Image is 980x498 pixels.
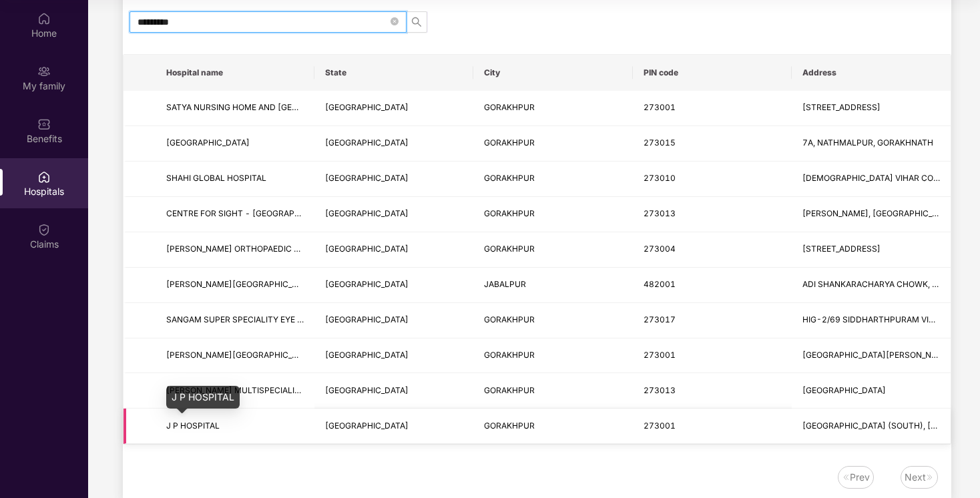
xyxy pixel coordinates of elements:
[633,55,792,91] th: PIN code
[325,173,409,183] span: [GEOGRAPHIC_DATA]
[792,268,951,303] td: ADI SHANKARACHARYA CHOWK, GORAKHPUR THANA ROAD, GORAKHPUR
[644,279,676,289] span: 482001
[325,314,409,324] span: [GEOGRAPHIC_DATA]
[792,373,951,409] td: MOGLAHA MEDICAL COLLEGE ROAD GORAKHPUR
[644,102,676,112] span: 273001
[473,232,632,268] td: GORAKHPUR
[802,385,886,395] span: [GEOGRAPHIC_DATA]
[325,244,409,254] span: [GEOGRAPHIC_DATA]
[325,102,409,112] span: [GEOGRAPHIC_DATA]
[166,385,346,395] span: [PERSON_NAME] MULTISPECIALITY HOSPITAL
[792,126,951,162] td: 7A, NATHMALPUR, GORAKHNATH
[314,338,473,374] td: UTTAR PRADESH
[802,244,881,254] span: [STREET_ADDRESS]
[37,12,51,25] img: svg+xml;base64,PHN2ZyBpZD0iSG9tZSIgeG1sbnM9Imh0dHA6Ly93d3cudzMub3JnLzIwMDAvc3ZnIiB3aWR0aD0iMjAiIG...
[325,138,409,148] span: [GEOGRAPHIC_DATA]
[644,208,676,218] span: 273013
[166,208,526,218] span: CENTRE FOR SIGHT - [GEOGRAPHIC_DATA] (A UNIT OF NEW DELHI CENTRE FOR SIGHT LTD)
[156,197,314,232] td: CENTRE FOR SIGHT - GORAKHPUR (A UNIT OF NEW DELHI CENTRE FOR SIGHT LTD)
[473,303,632,338] td: GORAKHPUR
[325,421,409,431] span: [GEOGRAPHIC_DATA]
[473,162,632,197] td: GORAKHPUR
[325,350,409,360] span: [GEOGRAPHIC_DATA]
[166,421,220,431] span: J P HOSPITAL
[473,55,632,91] th: City
[473,409,632,444] td: GORAKHPUR
[484,350,535,360] span: GORAKHPUR
[156,338,314,374] td: MRITUNJAY HOSPITAL
[792,303,951,338] td: HIG-2/69 SIDDHARTHPURAM VISTAR, (IN FRONT PF VASUNDHARA ENCLAVE) TARAMANDAL, GORAKHPUR-273017
[156,232,314,268] td: SHISHODIA ORTHOPAEDIC CENTRE
[473,91,632,126] td: GORAKHPUR
[473,126,632,162] td: GORAKHPUR
[314,91,473,126] td: UTTAR PRADESH
[314,232,473,268] td: UTTAR PRADESH
[156,126,314,162] td: ANANDLOK HOSPITAL
[842,473,850,481] img: svg+xml;base64,PHN2ZyB4bWxucz0iaHR0cDovL3d3dy53My5vcmcvMjAwMC9zdmciIHdpZHRoPSIxNiIgaGVpZ2h0PSIxNi...
[325,385,409,395] span: [GEOGRAPHIC_DATA]
[166,279,316,289] span: [PERSON_NAME][GEOGRAPHIC_DATA]
[792,91,951,126] td: C/1 40, BUDH VIHAR, COMMERCIAL TARAMANDAL GORAKHPUR
[473,338,632,374] td: GORAKHPUR
[792,162,951,197] td: BUDDH VIHAR COMMERCIAL,NEAR TARAMANDAL POLICE CHOWKI,TARAMANDAL,GORAKHPUR
[484,279,526,289] span: JABALPUR
[473,268,632,303] td: JABALPUR
[314,55,473,91] th: State
[644,350,676,360] span: 273001
[156,409,314,444] td: J P HOSPITAL
[905,470,926,485] div: Next
[156,268,314,303] td: ADISHANKAR HOSPITAL
[484,208,535,218] span: GORAKHPUR
[644,244,676,254] span: 273004
[314,303,473,338] td: UTTAR PRADESH
[166,173,266,183] span: SHAHI GLOBAL HOSPITAL
[484,173,535,183] span: GORAKHPUR
[391,17,399,25] span: close-circle
[802,138,933,148] span: 7A, NATHMALPUR, GORAKHNATH
[37,65,51,78] img: svg+xml;base64,PHN2ZyB3aWR0aD0iMjAiIGhlaWdodD0iMjAiIHZpZXdCb3g9IjAgMCAyMCAyMCIgZmlsbD0ibm9uZSIgeG...
[166,102,361,112] span: SATYA NURSING HOME AND [GEOGRAPHIC_DATA]
[325,208,409,218] span: [GEOGRAPHIC_DATA]
[644,138,676,148] span: 273015
[407,17,427,27] span: search
[166,314,336,324] span: SANGAM SUPER SPECIALITY EYE HOSPITAL
[37,170,51,184] img: svg+xml;base64,PHN2ZyBpZD0iSG9zcGl0YWxzIiB4bWxucz0iaHR0cDovL3d3dy53My5vcmcvMjAwMC9zdmciIHdpZHRoPS...
[166,67,304,78] span: Hospital name
[406,11,427,33] button: search
[37,117,51,131] img: svg+xml;base64,PHN2ZyBpZD0iQmVuZWZpdHMiIHhtbG5zPSJodHRwOi8vd3d3LnczLm9yZy8yMDAwL3N2ZyIgd2lkdGg9Ij...
[473,197,632,232] td: GORAKHPUR
[484,102,535,112] span: GORAKHPUR
[484,421,535,431] span: GORAKHPUR
[156,91,314,126] td: SATYA NURSING HOME AND MATERNITY CENTRE
[314,162,473,197] td: UTTAR PRADESH
[484,385,535,395] span: GORAKHPUR
[166,138,250,148] span: [GEOGRAPHIC_DATA]
[644,173,676,183] span: 273010
[325,279,409,289] span: [GEOGRAPHIC_DATA]
[314,373,473,409] td: UTTAR PRADESH
[314,197,473,232] td: UTTAR PRADESH
[156,303,314,338] td: SANGAM SUPER SPECIALITY EYE HOSPITAL
[156,373,314,409] td: RACHIT MULTISPECIALITY HOSPITAL
[802,67,940,78] span: Address
[792,197,951,232] td: MUGLAHA CHAURAHA, MEDICAL COLLEGE ROAD, OPP VISHAL MEGA MART GORAKHPUR, UTTAR PRADESH - 273013
[156,162,314,197] td: SHAHI GLOBAL HOSPITAL
[644,314,676,324] span: 273017
[926,473,934,481] img: svg+xml;base64,PHN2ZyB4bWxucz0iaHR0cDovL3d3dy53My5vcmcvMjAwMC9zdmciIHdpZHRoPSIxNiIgaGVpZ2h0PSIxNi...
[314,409,473,444] td: UTTAR PRADESH
[792,409,951,444] td: HUMAYUNPUR (SOUTH), HUMAYUNPUR (SOUTH)
[792,338,951,374] td: KHAO MANDIR GALGHAR, GORAKHPUR
[473,373,632,409] td: GORAKHPUR
[166,386,240,409] div: J P HOSPITAL
[156,55,314,91] th: Hospital name
[644,421,676,431] span: 273001
[802,102,881,112] span: [STREET_ADDRESS]
[314,126,473,162] td: UTTAR PRADESH
[850,470,870,485] div: Prev
[484,138,535,148] span: GORAKHPUR
[37,223,51,236] img: svg+xml;base64,PHN2ZyBpZD0iQ2xhaW0iIHhtbG5zPSJodHRwOi8vd3d3LnczLm9yZy8yMDAwL3N2ZyIgd2lkdGg9IjIwIi...
[314,268,473,303] td: MADHYA PRADESH
[391,15,399,28] span: close-circle
[484,244,535,254] span: GORAKHPUR
[792,55,951,91] th: Address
